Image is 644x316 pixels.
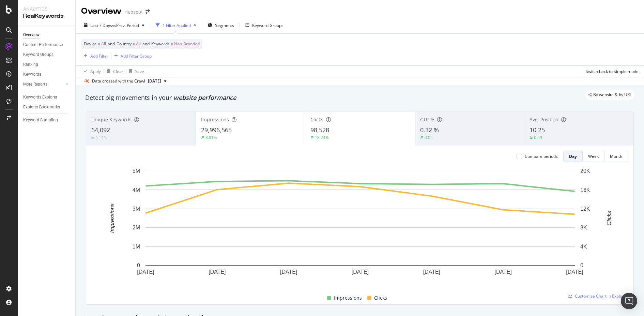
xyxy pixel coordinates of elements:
span: Clicks [374,294,387,302]
text: 1M [133,244,140,250]
span: Device [84,41,97,47]
div: 0.59 [534,135,542,140]
a: Ranking [23,61,71,68]
span: = [98,41,100,47]
span: = [133,41,135,47]
button: Week [583,151,604,162]
a: Explorer Bookmarks [23,104,71,111]
a: Keyword Groups [23,51,71,58]
div: arrow-right-arrow-left [145,10,150,14]
div: Switch back to Simple mode [586,69,639,74]
div: RealKeywords [23,12,70,20]
div: Week [588,153,599,159]
button: 1 Filter Applied [153,20,199,31]
span: 98,528 [310,126,329,134]
span: and [108,41,115,47]
div: Open Intercom Messenger [621,293,637,309]
text: 0 [137,262,140,268]
div: Month [610,153,622,159]
div: Compare periods [525,153,558,159]
img: Equal [91,137,94,139]
div: Add Filter [90,53,108,59]
text: [DATE] [423,269,440,275]
div: 8.81% [205,135,217,140]
div: Data crossed with the Crawl [92,78,145,84]
span: Keywords [151,41,170,47]
a: Overview [23,31,71,39]
text: [DATE] [352,269,369,275]
text: 0 [580,262,583,268]
a: Keywords Explorer [23,94,71,101]
div: More Reports [23,81,47,88]
span: 2025 Aug. 12th [148,78,161,84]
div: Hubspot [124,9,143,15]
span: Country [117,41,132,47]
text: 2M [133,225,140,230]
div: Add Filter Group [121,53,152,59]
span: Avg. Position [530,116,558,123]
span: vs Prev. Period [112,22,139,28]
button: Keyword Groups [243,20,286,31]
div: 1 Filter Applied [163,22,191,28]
a: Keyword Sampling [23,117,71,124]
span: Impressions [201,116,229,123]
span: 10.25 [530,126,545,134]
text: 16K [580,187,590,193]
svg: A chart. [92,167,628,286]
text: [DATE] [280,269,297,275]
span: Non-Branded [174,39,200,49]
div: Clear [113,69,123,74]
button: Last 7 DaysvsPrev. Period [81,20,147,31]
text: 3M [133,206,140,212]
span: All [101,39,106,49]
text: [DATE] [494,269,511,275]
text: 5M [133,168,140,174]
text: 4K [580,244,587,250]
span: 0.32 % [420,126,439,134]
button: [DATE] [145,77,169,85]
button: Add Filter Group [111,52,152,60]
div: Day [569,153,577,159]
button: Month [604,151,628,162]
div: Keyword Groups [23,51,53,58]
div: 0.02 [425,135,433,140]
button: Apply [81,66,101,77]
span: Unique Keywords [91,116,132,123]
span: and [142,41,150,47]
div: Overview [81,5,122,17]
button: Add Filter [81,52,108,60]
div: Keywords Explorer [23,94,57,101]
button: Day [563,151,583,162]
div: Explorer Bookmarks [23,104,60,111]
div: Save [135,69,144,74]
div: Apply [90,69,101,74]
span: Impressions [334,294,362,302]
text: [DATE] [209,269,226,275]
div: Analytics [23,5,70,12]
div: Content Performance [23,41,63,48]
div: Keyword Groups [252,22,283,28]
div: 0.17% [95,135,107,141]
a: Keywords [23,71,71,78]
text: 8K [580,225,587,230]
text: 4M [133,187,140,193]
a: Content Performance [23,41,71,48]
text: 20K [580,168,590,174]
text: Impressions [109,204,115,233]
button: Clear [104,66,123,77]
div: Keywords [23,71,41,78]
text: [DATE] [566,269,583,275]
div: Ranking [23,61,38,68]
span: By website & by URL [593,93,632,97]
span: = [171,41,173,47]
button: Segments [205,20,237,31]
span: CTR % [420,116,434,123]
button: Switch back to Simple mode [583,66,639,77]
span: All [136,39,141,49]
text: 12K [580,206,590,212]
button: Save [126,66,144,77]
text: [DATE] [137,269,154,275]
a: Customize Chart in Explorer [568,293,628,299]
a: More Reports [23,81,64,88]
